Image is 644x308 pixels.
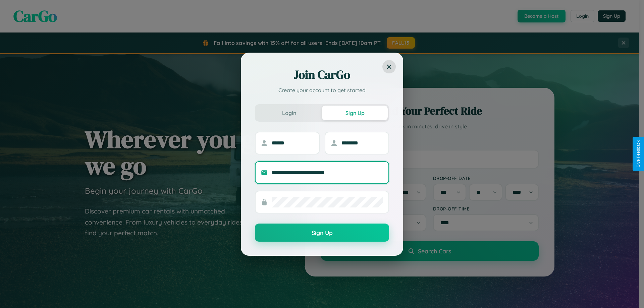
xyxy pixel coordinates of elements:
button: Sign Up [322,106,388,120]
p: Create your account to get started [255,86,389,94]
button: Login [256,106,322,120]
button: Sign Up [255,224,389,242]
h2: Join CarGo [255,67,389,83]
div: Give Feedback [636,140,641,168]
